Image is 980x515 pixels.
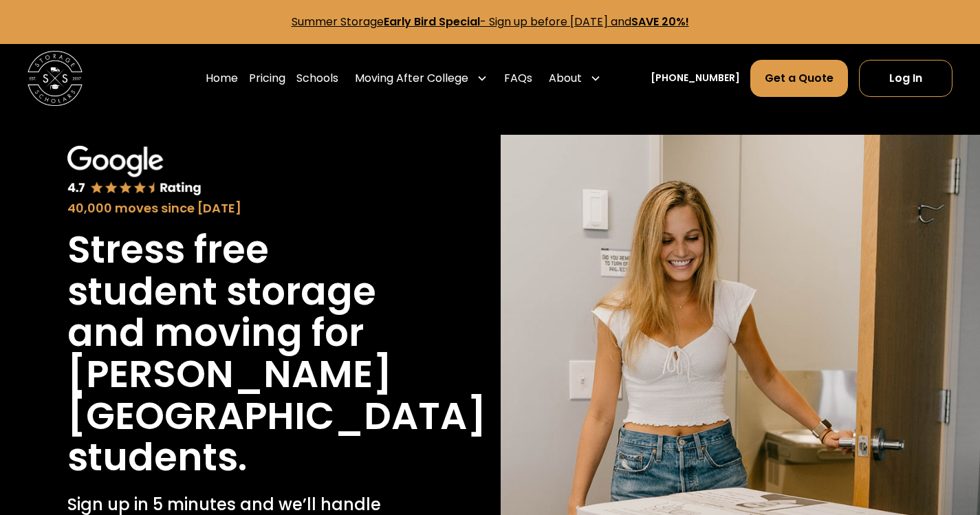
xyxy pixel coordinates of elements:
[67,199,413,218] div: 40,000 moves since [DATE]
[384,14,480,30] strong: Early Bird Special
[67,353,486,437] h1: [PERSON_NAME][GEOGRAPHIC_DATA]
[67,437,247,478] h1: students.
[67,146,202,197] img: Google 4.7 star rating
[206,59,238,98] a: Home
[296,59,338,98] a: Schools
[631,14,689,30] strong: SAVE 20%!
[67,229,413,353] h1: Stress free student storage and moving for
[504,59,532,98] a: FAQs
[859,60,952,97] a: Log In
[28,51,83,106] img: Storage Scholars main logo
[292,14,689,30] a: Summer StorageEarly Bird Special- Sign up before [DATE] andSAVE 20%!
[651,71,740,85] a: [PHONE_NUMBER]
[549,70,582,87] div: About
[750,60,848,97] a: Get a Quote
[249,59,285,98] a: Pricing
[355,70,468,87] div: Moving After College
